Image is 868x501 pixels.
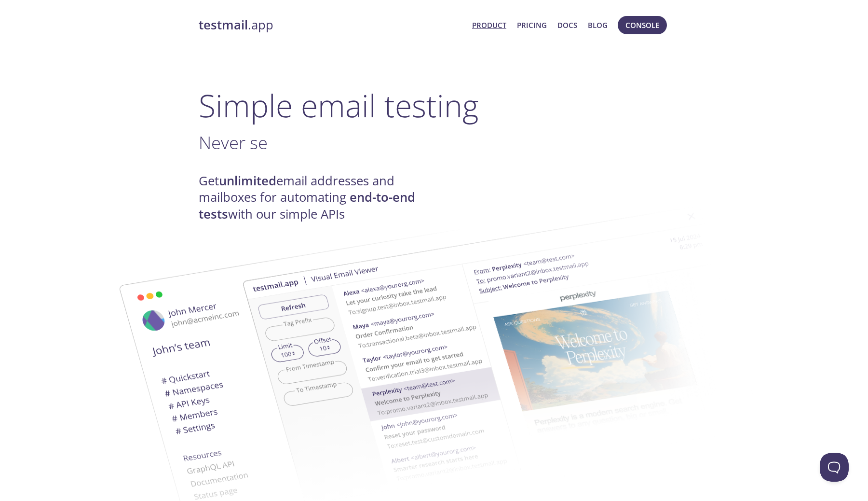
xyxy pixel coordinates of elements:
a: Docs [557,19,577,31]
h4: Get email addresses and mailboxes for automating with our simple APIs [199,173,434,223]
h1: Simple email testing [199,87,669,124]
a: testmail.app [199,17,464,33]
span: Console [625,19,659,31]
a: Pricing [517,19,547,31]
strong: unlimited [219,172,276,189]
strong: end-to-end tests [199,189,415,222]
button: Console [618,16,667,34]
iframe: Help Scout Beacon - Open [820,453,849,482]
a: Blog [588,19,608,31]
a: Product [472,19,506,31]
strong: testmail [199,16,248,33]
span: Never se [199,130,268,154]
